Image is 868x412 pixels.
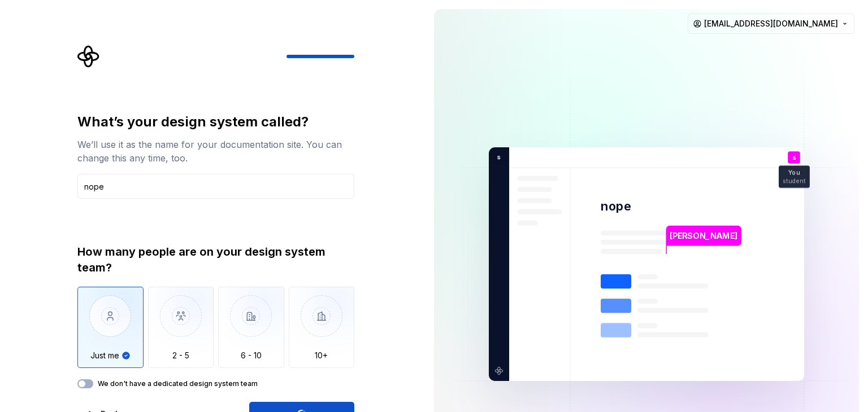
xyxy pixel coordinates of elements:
[98,379,258,388] label: We don't have a dedicated design system team
[77,45,100,68] svg: Supernova Logo
[77,174,354,199] input: Design system name
[788,170,800,176] p: You
[783,178,806,184] p: student
[77,244,354,275] div: How many people are on your design system team?
[792,155,796,161] p: s
[601,198,631,214] p: nope
[670,230,737,242] p: [PERSON_NAME]
[688,14,854,34] button: [EMAIL_ADDRESS][DOMAIN_NAME]
[77,138,354,165] div: We’ll use it as the name for your documentation site. You can change this any time, too.
[704,18,838,29] span: [EMAIL_ADDRESS][DOMAIN_NAME]
[493,152,501,163] p: s
[77,113,354,131] div: What’s your design system called?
